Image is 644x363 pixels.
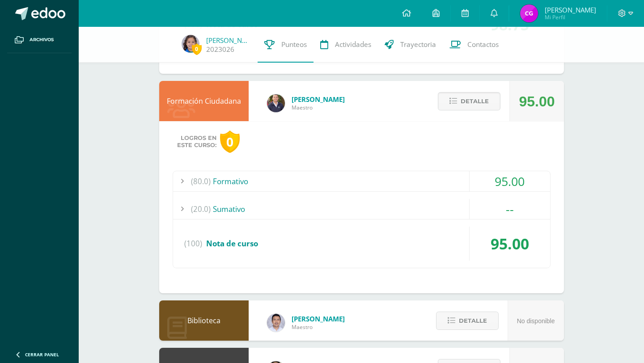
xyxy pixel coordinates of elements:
[470,227,550,261] div: 95.00
[267,314,285,332] img: 4582bc727a9698f22778fe954f29208c.png
[281,40,307,49] span: Punteos
[545,5,596,14] span: [PERSON_NAME]
[470,199,550,219] div: --
[443,27,505,63] a: Contactos
[7,27,72,53] a: Archivos
[206,36,251,45] a: [PERSON_NAME]
[438,92,500,110] button: Detalle
[436,312,499,330] button: Detalle
[519,81,555,122] div: 95.00
[267,94,285,112] img: 91d0d8d7f4541bee8702541c95888cbd.png
[520,4,538,22] img: 0d3603cdafea370d1278ce4321e499b5.png
[292,323,345,331] span: Maestro
[470,171,550,191] div: 95.00
[159,81,249,121] div: Formación Ciudadana
[258,27,314,63] a: Punteos
[177,135,216,149] span: Logros en este curso:
[173,199,550,219] div: Sumativo
[220,131,240,153] div: 0
[25,351,59,358] span: Cerrar panel
[206,238,258,249] span: Nota de curso
[184,227,202,261] span: (100)
[467,40,499,49] span: Contactos
[378,27,443,63] a: Trayectoria
[191,171,211,191] span: (80.0)
[292,314,345,323] span: [PERSON_NAME]
[159,300,249,341] div: Biblioteca
[292,95,345,104] span: [PERSON_NAME]
[30,36,54,43] span: Archivos
[461,93,489,110] span: Detalle
[314,27,378,63] a: Actividades
[182,35,199,53] img: 669f0924832468a736df0dc6fc4004b8.png
[192,43,202,55] span: 0
[292,104,345,111] span: Maestro
[335,40,371,49] span: Actividades
[400,40,436,49] span: Trayectoria
[191,199,211,219] span: (20.0)
[206,45,234,54] a: 2023026
[173,171,550,191] div: Formativo
[517,317,555,325] span: No disponible
[545,13,596,21] span: Mi Perfil
[459,312,487,329] span: Detalle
